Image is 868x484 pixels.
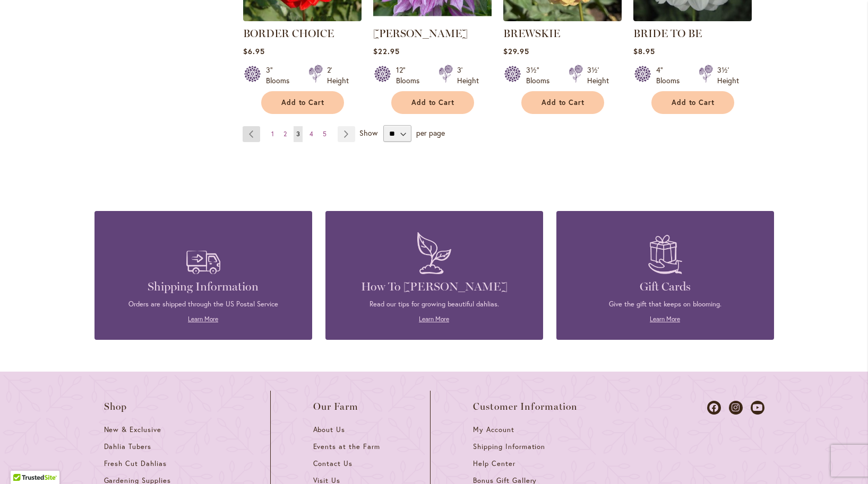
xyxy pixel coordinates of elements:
[104,442,152,451] span: Dahlia Tubers
[313,459,353,468] span: Contact Us
[269,126,277,142] a: 1
[416,128,445,138] span: per page
[110,300,296,309] p: Orders are shipped through the US Postal Service
[707,401,721,415] a: Dahlias on Facebook
[672,98,715,107] span: Add to Cart
[717,65,739,86] div: 3½' Height
[473,459,515,468] span: Help Center
[473,401,578,412] span: Customer Information
[243,46,265,56] span: $6.95
[503,13,622,23] a: BREWSKIE
[266,65,296,86] div: 3" Blooms
[503,27,560,40] a: BREWSKIE
[373,27,468,40] a: [PERSON_NAME]
[296,130,300,138] span: 3
[656,65,686,86] div: 4" Blooms
[243,13,362,23] a: BORDER CHOICE
[587,65,609,86] div: 3½' Height
[341,300,527,309] p: Read our tips for growing beautiful dahlias.
[633,27,702,40] a: BRIDE TO BE
[188,315,218,323] a: Learn More
[104,459,167,468] span: Fresh Cut Dahlias
[313,425,346,434] span: About Us
[521,91,604,114] button: Add to Cart
[243,27,334,40] a: BORDER CHOICE
[281,126,289,142] a: 2
[503,46,529,56] span: $29.95
[313,442,380,451] span: Events at the Farm
[572,279,758,294] h4: Gift Cards
[411,98,455,107] span: Add to Cart
[110,279,296,294] h4: Shipping Information
[327,65,349,86] div: 2' Height
[104,401,127,412] span: Shop
[373,13,492,23] a: Brandon Michael
[310,130,313,138] span: 4
[419,315,449,323] a: Learn More
[323,130,326,138] span: 5
[457,65,479,86] div: 3' Height
[341,279,527,294] h4: How To [PERSON_NAME]
[104,425,162,434] span: New & Exclusive
[359,128,377,138] span: Show
[526,65,556,86] div: 3½" Blooms
[320,126,329,142] a: 5
[281,98,325,107] span: Add to Cart
[396,65,426,86] div: 12" Blooms
[313,401,359,412] span: Our Farm
[633,46,655,56] span: $8.95
[650,315,680,323] a: Learn More
[751,401,764,415] a: Dahlias on Youtube
[283,130,287,138] span: 2
[572,300,758,309] p: Give the gift that keeps on blooming.
[8,446,38,476] iframe: Launch Accessibility Center
[729,401,743,415] a: Dahlias on Instagram
[261,91,344,114] button: Add to Cart
[633,13,752,23] a: BRIDE TO BE
[271,130,274,138] span: 1
[473,425,514,434] span: My Account
[473,442,545,451] span: Shipping Information
[391,91,474,114] button: Add to Cart
[542,98,585,107] span: Add to Cart
[373,46,400,56] span: $22.95
[307,126,316,142] a: 4
[651,91,734,114] button: Add to Cart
